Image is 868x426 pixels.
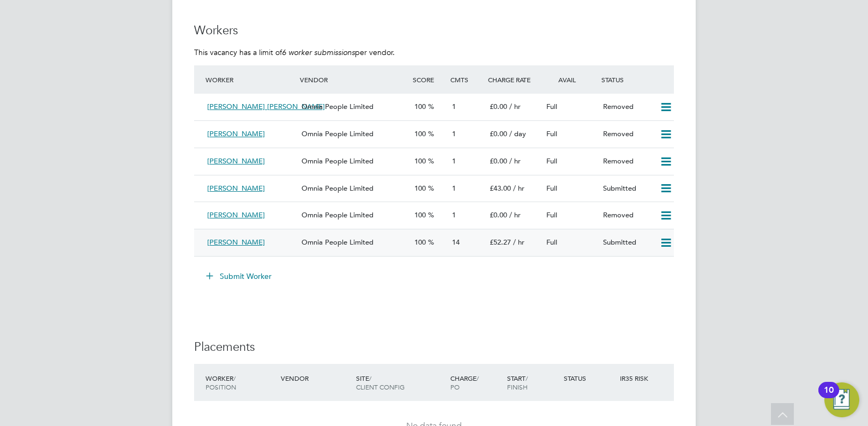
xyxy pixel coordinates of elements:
span: 100 [414,210,426,220]
span: Omnia People Limited [302,210,373,220]
span: 100 [414,102,426,111]
span: [PERSON_NAME] [207,210,265,220]
div: Vendor [278,368,353,388]
div: Submitted [599,234,655,252]
h3: Workers [194,23,674,39]
span: 1 [452,102,456,111]
span: Omnia People Limited [302,102,373,111]
span: / hr [509,210,521,220]
span: Full [546,210,557,220]
span: £0.00 [490,102,507,111]
span: / Client Config [356,374,405,391]
div: Worker [203,368,278,397]
span: 1 [452,129,456,138]
span: [PERSON_NAME] [207,156,265,166]
span: / Finish [507,374,528,391]
span: / Position [206,374,236,391]
span: [PERSON_NAME] [207,184,265,193]
span: Full [546,129,557,138]
button: Open Resource Center, 10 new notifications [824,382,859,417]
span: 100 [414,129,426,138]
span: 1 [452,210,456,220]
div: Removed [599,98,655,116]
div: Avail [542,70,599,89]
span: / hr [513,184,525,193]
div: IR35 Risk [617,368,655,388]
span: 100 [414,184,426,193]
span: [PERSON_NAME] [207,238,265,247]
span: Full [546,156,557,166]
span: Full [546,238,557,247]
span: £43.00 [490,184,511,193]
span: / PO [450,374,479,391]
span: 14 [452,238,460,247]
div: Worker [203,70,297,89]
div: Vendor [297,70,410,89]
span: / hr [509,156,521,166]
span: [PERSON_NAME] [207,129,265,138]
span: Omnia People Limited [302,156,373,166]
span: [PERSON_NAME] [PERSON_NAME] [207,102,325,111]
div: Removed [599,125,655,143]
span: Omnia People Limited [302,238,373,247]
div: Charge [448,368,504,397]
div: 10 [824,390,834,404]
span: 1 [452,184,456,193]
span: Full [546,102,557,111]
span: £0.00 [490,210,507,220]
span: / hr [513,238,525,247]
span: / hr [509,102,521,111]
span: 1 [452,156,456,166]
span: Omnia People Limited [302,184,373,193]
span: Full [546,184,557,193]
h3: Placements [194,339,674,355]
div: Removed [599,206,655,224]
div: Removed [599,153,655,171]
em: 6 worker submissions [282,47,355,57]
span: £0.00 [490,156,507,166]
div: Charge Rate [485,70,542,89]
span: £52.27 [490,238,511,247]
span: 100 [414,156,426,166]
div: Site [353,368,448,397]
div: Status [599,70,674,89]
span: Omnia People Limited [302,129,373,138]
div: Status [561,368,618,388]
p: This vacancy has a limit of per vendor. [194,47,674,57]
div: Score [410,70,448,89]
div: Start [504,368,561,397]
span: 100 [414,238,426,247]
div: Submitted [599,180,655,198]
div: Cmts [448,70,485,89]
button: Submit Worker [198,267,280,285]
span: / day [509,129,526,138]
span: £0.00 [490,129,507,138]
